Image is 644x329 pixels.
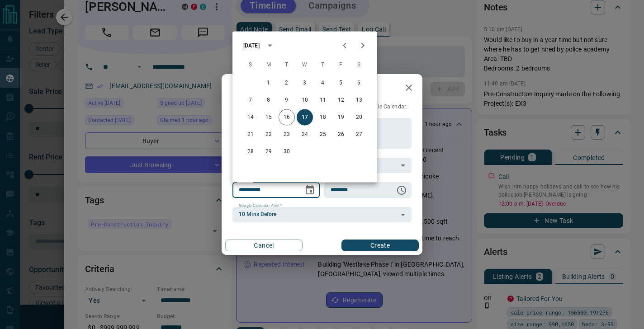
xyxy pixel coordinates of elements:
button: 4 [315,75,331,91]
button: 26 [333,127,349,143]
button: 22 [260,127,277,143]
span: Tuesday [279,56,295,74]
button: 9 [279,92,295,108]
span: Saturday [351,56,367,74]
button: 29 [260,144,277,160]
span: Monday [260,56,277,74]
span: Friday [333,56,349,74]
button: 19 [333,109,349,126]
button: 6 [351,75,367,91]
button: 1 [260,75,277,91]
button: 7 [242,92,259,108]
button: Cancel [225,240,303,251]
button: 16 [279,109,295,126]
div: [DATE] [243,42,260,50]
button: 28 [242,144,259,160]
button: 18 [315,109,331,126]
button: 2 [279,75,295,91]
button: Next month [354,37,372,55]
span: Sunday [242,56,259,74]
button: 24 [297,127,313,143]
button: 27 [351,127,367,143]
button: 15 [260,109,277,126]
span: Wednesday [297,56,313,74]
button: 3 [297,75,313,91]
button: 23 [279,127,295,143]
button: 21 [242,127,259,143]
button: 14 [242,109,259,126]
button: 10 [297,92,313,108]
span: Thursday [315,56,331,74]
button: 11 [315,92,331,108]
button: 25 [315,127,331,143]
button: 12 [333,92,349,108]
h2: New Task [222,74,282,103]
button: 20 [351,109,367,126]
button: Create [341,240,419,251]
button: calendar view is open, switch to year view [262,38,278,53]
button: 13 [351,92,367,108]
button: 17 [297,109,313,126]
div: 10 Mins Before [232,207,412,222]
button: 8 [260,92,277,108]
button: 5 [333,75,349,91]
button: 30 [279,144,295,160]
label: Google Calendar Alert [239,203,282,209]
button: Choose date, selected date is Sep 17, 2025 [301,181,319,199]
button: Previous month [336,37,354,55]
button: Choose time, selected time is 6:00 AM [393,181,411,199]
